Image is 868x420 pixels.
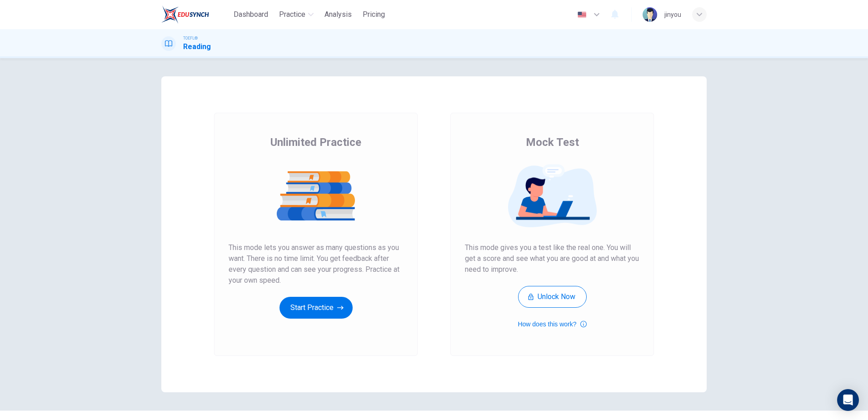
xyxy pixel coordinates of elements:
button: Dashboard [230,6,272,23]
button: Pricing [359,6,389,23]
img: en [576,11,588,18]
span: Analysis [324,9,352,20]
span: Dashboard [234,9,268,20]
button: Analysis [321,6,355,23]
div: jinyou [664,9,681,20]
button: How does this work? [518,319,586,330]
h1: Reading [183,41,211,52]
span: This mode lets you answer as many questions as you want. There is no time limit. You get feedback... [229,242,403,286]
div: Open Intercom Messenger [837,389,859,411]
span: This mode gives you a test like the real one. You will get a score and see what you are good at a... [465,242,639,275]
a: EduSynch logo [161,5,230,24]
span: Practice [279,9,305,20]
img: EduSynch logo [161,5,209,24]
span: Pricing [363,9,385,20]
span: Mock Test [526,135,579,150]
button: Start Practice [279,297,353,319]
span: Unlimited Practice [270,135,361,150]
button: Unlock Now [518,286,587,308]
img: Profile picture [643,7,657,22]
span: TOEFL® [183,35,198,41]
button: Practice [275,6,317,23]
